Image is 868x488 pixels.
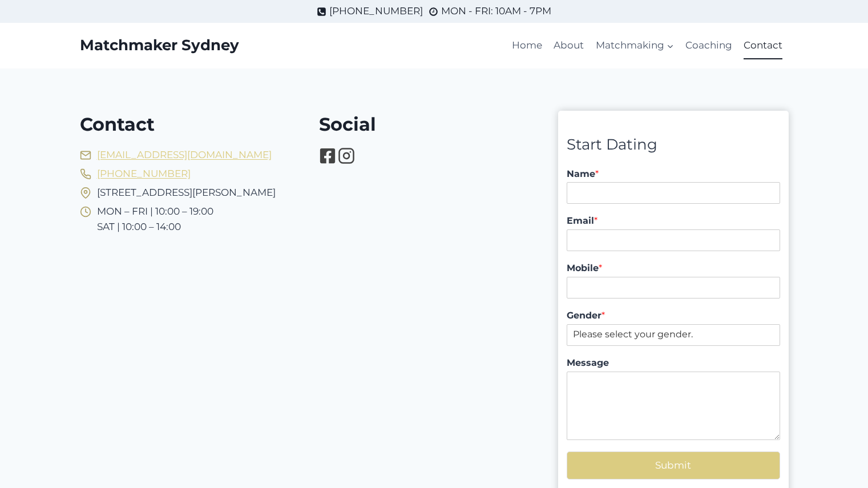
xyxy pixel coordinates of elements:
a: Matchmaker Sydney [80,37,239,54]
nav: Primary [506,32,789,59]
div: Start Dating [567,133,780,157]
label: Gender [567,310,780,322]
span: [STREET_ADDRESS][PERSON_NAME] [97,185,276,200]
h1: Contact [80,111,301,138]
label: Email [567,215,780,227]
a: Coaching [680,32,738,59]
a: [PHONE_NUMBER] [80,166,191,182]
label: Message [567,357,780,369]
a: Matchmaking [590,32,679,59]
input: Mobile [567,277,780,299]
a: Contact [738,32,788,59]
span: Matchmaking [596,38,674,53]
a: [PHONE_NUMBER] [317,3,423,19]
button: Submit [567,451,780,479]
span: [PHONE_NUMBER] [329,3,423,19]
span: [PHONE_NUMBER] [97,166,191,182]
span: MON – FRI | 10:00 – 19:00 SAT | 10:00 – 14:00 [97,204,213,235]
a: [EMAIL_ADDRESS][DOMAIN_NAME] [97,149,272,160]
label: Mobile [567,263,780,275]
a: Home [506,32,548,59]
span: MON - FRI: 10AM - 7PM [441,3,551,19]
a: About [548,32,590,59]
h1: Social [319,111,540,138]
label: Name [567,168,780,180]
